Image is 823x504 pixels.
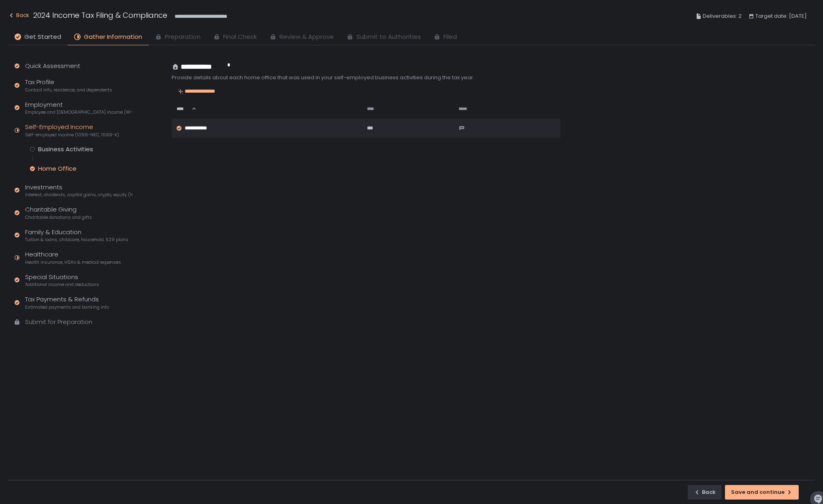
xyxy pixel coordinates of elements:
[755,11,807,21] span: Target date: [DATE]
[38,145,93,153] div: Business Activities
[25,183,132,198] div: Investments
[688,485,722,500] button: Back
[279,32,334,42] span: Review & Approve
[25,100,132,116] div: Employment
[25,87,112,93] span: Contact info, residence, and dependents
[25,282,99,288] span: Additional income and deductions
[25,318,92,327] div: Submit for Preparation
[25,295,109,310] div: Tax Payments & Refunds
[443,32,457,42] span: Filed
[25,228,128,243] div: Family & Education
[25,109,132,115] span: Employee and [DEMOGRAPHIC_DATA] income (W-2s)
[25,192,132,198] span: Interest, dividends, capital gains, crypto, equity (1099s, K-1s)
[8,11,29,20] div: Back
[25,214,92,220] span: Charitable donations and gifts
[33,10,167,21] h1: 2024 Income Tax Filing & Compliance
[725,485,799,500] button: Save and continue
[25,237,128,243] span: Tuition & loans, childcare, household, 529 plans
[172,74,561,81] div: Provide details about each home office that was used in your self-employed business activities du...
[694,489,716,496] div: Back
[165,32,200,42] span: Preparation
[25,205,92,220] div: Charitable Giving
[25,304,109,310] span: Estimated payments and banking info
[25,132,119,138] span: Self-employed income (1099-NEC, 1099-K)
[25,273,99,288] div: Special Situations
[8,10,29,23] button: Back
[703,11,742,21] span: Deliverables: 2
[38,165,77,173] div: Home Office
[356,32,421,42] span: Submit to Authorities
[24,32,61,42] span: Get Started
[731,489,793,496] div: Save and continue
[25,123,119,138] div: Self-Employed Income
[25,61,80,71] div: Quick Assessment
[25,259,121,265] span: Health insurance, HSAs & medical expenses
[25,78,112,93] div: Tax Profile
[25,250,121,265] div: Healthcare
[223,32,257,42] span: Final Check
[84,32,142,42] span: Gather Information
